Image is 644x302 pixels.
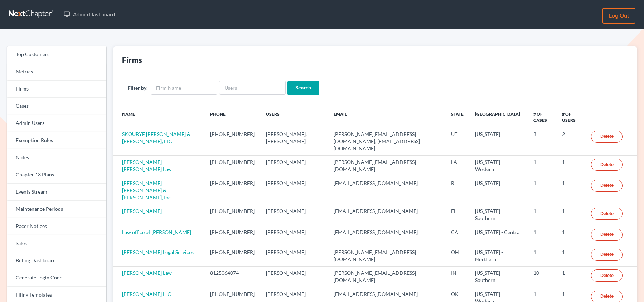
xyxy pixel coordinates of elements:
a: Law office of [PERSON_NAME] [122,229,191,235]
input: Users [219,81,286,95]
a: Firms [7,81,106,98]
td: RI [445,176,469,204]
a: [PERSON_NAME] Law [122,270,172,276]
td: 3 [528,127,557,155]
th: Name [113,107,204,127]
td: [PHONE_NUMBER] [204,245,260,266]
td: 8125064074 [204,266,260,287]
a: [PERSON_NAME] Legal Services [122,249,194,255]
td: [US_STATE] [469,176,528,204]
td: [EMAIL_ADDRESS][DOMAIN_NAME] [328,225,445,245]
td: [PHONE_NUMBER] [204,127,260,155]
a: Billing Dashboard [7,252,106,269]
td: [PHONE_NUMBER] [204,225,260,245]
td: [EMAIL_ADDRESS][DOMAIN_NAME] [328,204,445,225]
a: Chapter 13 Plans [7,166,106,184]
td: [PERSON_NAME] [260,155,328,176]
th: State [445,107,469,127]
td: [PERSON_NAME][EMAIL_ADDRESS][DOMAIN_NAME], [EMAIL_ADDRESS][DOMAIN_NAME] [328,127,445,155]
a: Delete [591,229,623,241]
td: UT [445,127,469,155]
td: [PERSON_NAME] [260,176,328,204]
td: FL [445,204,469,225]
td: 1 [556,155,585,176]
td: 1 [528,245,557,266]
td: 1 [556,225,585,245]
td: [PERSON_NAME] [260,266,328,287]
a: Exemption Rules [7,132,106,149]
td: [US_STATE] - Western [469,155,528,176]
td: [PERSON_NAME] [260,225,328,245]
td: 1 [556,266,585,287]
a: Notes [7,149,106,166]
td: 1 [528,225,557,245]
td: CA [445,225,469,245]
td: 1 [528,155,557,176]
a: Admin Dashboard [60,8,118,21]
a: Maintenance Periods [7,201,106,218]
td: [PERSON_NAME][EMAIL_ADDRESS][DOMAIN_NAME] [328,245,445,266]
a: [PERSON_NAME] LLC [122,291,171,297]
td: 1 [556,245,585,266]
th: Email [328,107,445,127]
a: Log out [602,8,635,24]
div: Firms [122,55,142,65]
a: Events Stream [7,184,106,201]
a: Admin Users [7,115,106,132]
td: 1 [528,204,557,225]
label: Filter by: [128,84,148,92]
a: [PERSON_NAME] [122,208,162,214]
td: [PERSON_NAME] [260,245,328,266]
td: 1 [556,176,585,204]
a: Metrics [7,63,106,81]
a: Cases [7,98,106,115]
td: [PERSON_NAME][EMAIL_ADDRESS][DOMAIN_NAME] [328,266,445,287]
th: [GEOGRAPHIC_DATA] [469,107,528,127]
th: # of Users [556,107,585,127]
td: [PHONE_NUMBER] [204,155,260,176]
td: [US_STATE] [469,127,528,155]
th: Phone [204,107,260,127]
td: [US_STATE] - Central [469,225,528,245]
a: [PERSON_NAME] [PERSON_NAME] & [PERSON_NAME], Inc. [122,180,172,200]
th: Users [260,107,328,127]
td: [PERSON_NAME], [PERSON_NAME] [260,127,328,155]
td: OH [445,245,469,266]
a: Pacer Notices [7,218,106,235]
td: [US_STATE] - Southern [469,266,528,287]
input: Search [287,81,319,95]
a: Delete [591,131,623,143]
td: [PERSON_NAME] [260,204,328,225]
td: [US_STATE] - Southern [469,204,528,225]
a: Sales [7,235,106,252]
td: IN [445,266,469,287]
td: 2 [556,127,585,155]
a: Delete [591,159,623,171]
a: Top Customers [7,46,106,63]
th: # of Cases [528,107,557,127]
a: Delete [591,180,623,192]
a: [PERSON_NAME] [PERSON_NAME] Law [122,159,172,172]
td: 1 [556,204,585,225]
td: [PHONE_NUMBER] [204,176,260,204]
input: Firm Name [151,81,217,95]
td: [EMAIL_ADDRESS][DOMAIN_NAME] [328,176,445,204]
a: Delete [591,269,623,282]
td: [PERSON_NAME][EMAIL_ADDRESS][DOMAIN_NAME] [328,155,445,176]
td: [US_STATE] - Northern [469,245,528,266]
td: 1 [528,176,557,204]
a: Delete [591,249,623,261]
td: [PHONE_NUMBER] [204,204,260,225]
a: Delete [591,208,623,220]
td: 10 [528,266,557,287]
a: Generate Login Code [7,269,106,287]
td: LA [445,155,469,176]
a: SKOUBYE [PERSON_NAME] & [PERSON_NAME], LLC [122,131,190,144]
